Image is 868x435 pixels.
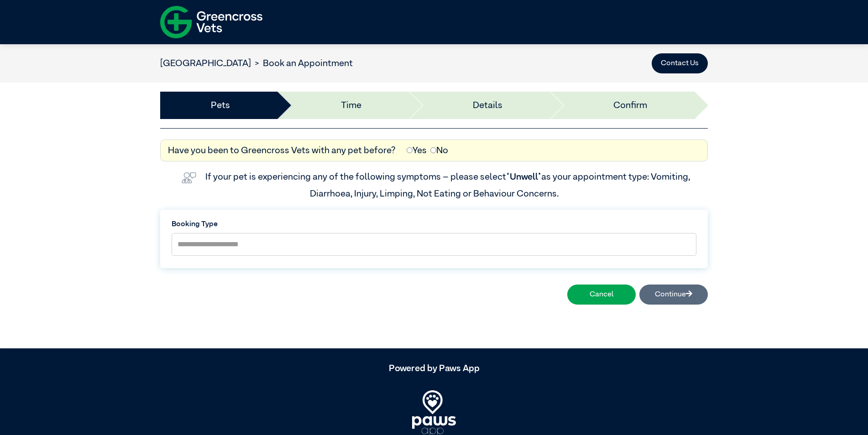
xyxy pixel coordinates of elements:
label: Yes [407,144,427,157]
img: vet [178,169,200,187]
a: [GEOGRAPHIC_DATA] [160,59,251,68]
li: Book an Appointment [251,57,353,70]
h5: Powered by Paws App [160,363,708,374]
label: No [430,144,448,157]
img: f-logo [160,2,262,42]
button: Contact Us [652,53,708,73]
input: No [430,147,436,153]
label: Have you been to Greencross Vets with any pet before? [168,144,396,157]
input: Yes [407,147,413,153]
span: “Unwell” [506,172,541,181]
label: Booking Type [172,219,696,230]
label: If your pet is experiencing any of the following symptoms – please select as your appointment typ... [205,172,692,198]
nav: breadcrumb [160,57,353,70]
a: Pets [211,98,230,112]
button: Cancel [567,285,636,305]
